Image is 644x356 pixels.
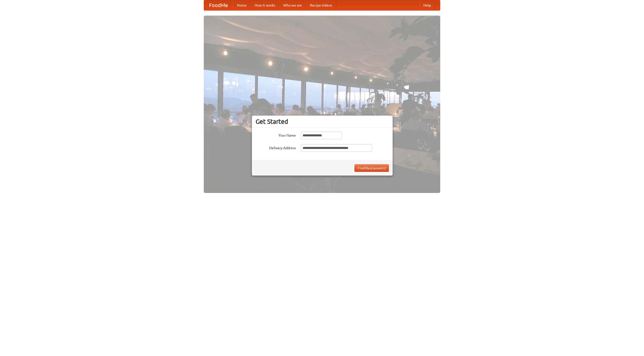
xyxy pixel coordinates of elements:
a: Recipe videos [306,0,336,10]
label: Delivery Address [256,144,296,150]
a: Home [233,0,251,10]
a: Who we are [279,0,306,10]
button: Find Restaurants! [354,164,389,172]
a: How it works [251,0,279,10]
label: Your Name [256,132,296,138]
a: Help [419,0,435,10]
a: FoodMe [204,0,233,10]
h3: Get Started [256,118,389,125]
